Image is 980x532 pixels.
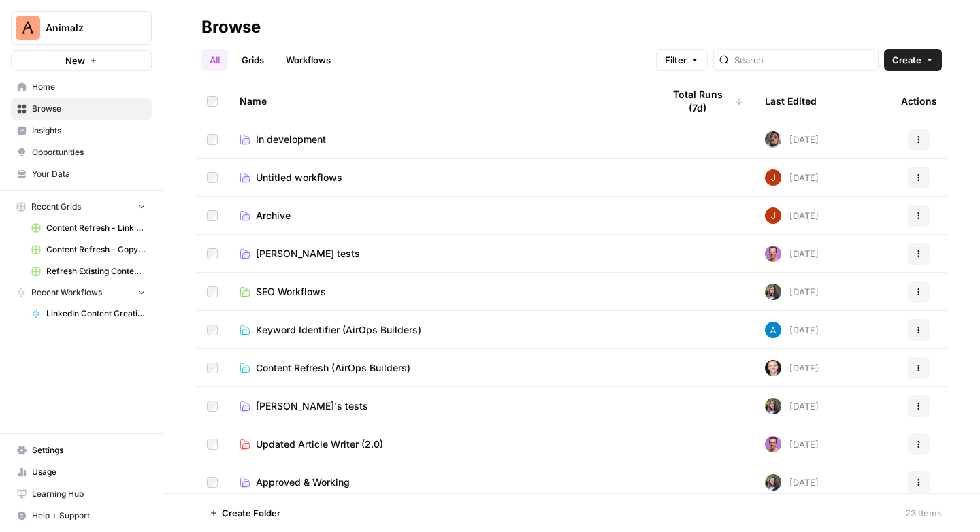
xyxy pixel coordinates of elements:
[11,461,152,483] a: Usage
[11,197,152,217] button: Recent Grids
[734,53,872,67] input: Search
[240,399,641,413] a: [PERSON_NAME]'s tests
[765,284,819,300] div: [DATE]
[32,124,146,137] span: Insights
[11,120,152,142] a: Insights
[765,398,819,414] div: [DATE]
[765,246,781,262] img: 6puihir5v8umj4c82kqcaj196fcw
[25,239,152,261] a: Content Refresh - Copy Update
[46,244,146,256] span: Content Refresh - Copy Update
[240,437,641,451] a: Updated Article Writer (2.0)
[11,439,152,461] a: Settings
[11,483,152,505] a: Learning Hub
[256,399,368,413] span: [PERSON_NAME]'s tests
[11,163,152,185] a: Your Data
[201,502,289,524] button: Create Folder
[240,171,641,184] a: Untitled workflows
[25,217,152,239] a: Content Refresh - Link & Meta Update
[32,510,146,522] span: Help + Support
[222,506,280,520] span: Create Folder
[256,133,326,146] span: In development
[256,171,342,184] span: Untitled workflows
[11,142,152,163] a: Opportunities
[765,246,819,262] div: [DATE]
[201,16,261,38] div: Browse
[765,207,819,224] div: [DATE]
[233,49,272,71] a: Grids
[765,436,781,452] img: 6puihir5v8umj4c82kqcaj196fcw
[32,444,146,456] span: Settings
[240,323,641,337] a: Keyword Identifier (AirOps Builders)
[256,247,360,261] span: [PERSON_NAME] tests
[201,49,228,71] a: All
[765,169,819,186] div: [DATE]
[765,474,781,491] img: axfdhis7hqllw7znytczg3qeu3ls
[901,82,937,120] div: Actions
[765,82,817,120] div: Last Edited
[11,76,152,98] a: Home
[765,322,781,338] img: o3cqybgnmipr355j8nz4zpq1mc6x
[32,168,146,180] span: Your Data
[765,436,819,452] div: [DATE]
[46,222,146,234] span: Content Refresh - Link & Meta Update
[11,98,152,120] a: Browse
[256,437,383,451] span: Updated Article Writer (2.0)
[765,360,781,376] img: lgt9qu58mh3yk4jks3syankzq6oi
[11,282,152,303] button: Recent Workflows
[240,476,641,489] a: Approved & Working
[240,133,641,146] a: In development
[32,488,146,500] span: Learning Hub
[256,361,410,375] span: Content Refresh (AirOps Builders)
[256,285,326,299] span: SEO Workflows
[240,82,641,120] div: Name
[31,286,102,299] span: Recent Workflows
[32,466,146,478] span: Usage
[884,49,942,71] button: Create
[240,247,641,261] a: [PERSON_NAME] tests
[32,103,146,115] span: Browse
[32,146,146,159] span: Opportunities
[765,322,819,338] div: [DATE]
[892,53,921,67] span: Create
[278,49,339,71] a: Workflows
[32,81,146,93] span: Home
[765,398,781,414] img: axfdhis7hqllw7znytczg3qeu3ls
[11,505,152,527] button: Help + Support
[765,207,781,224] img: erg4ip7zmrmc8e5ms3nyz8p46hz7
[765,169,781,186] img: erg4ip7zmrmc8e5ms3nyz8p46hz7
[765,131,781,148] img: u93l1oyz1g39q1i4vkrv6vz0p6p4
[765,360,819,376] div: [DATE]
[240,209,641,222] a: Archive
[16,16,40,40] img: Animalz Logo
[11,11,152,45] button: Workspace: Animalz
[256,476,350,489] span: Approved & Working
[656,49,708,71] button: Filter
[46,21,128,35] span: Animalz
[765,284,781,300] img: axfdhis7hqllw7znytczg3qeu3ls
[46,307,146,320] span: LinkedIn Content Creation
[765,474,819,491] div: [DATE]
[256,209,291,222] span: Archive
[25,303,152,325] a: LinkedIn Content Creation
[31,201,81,213] span: Recent Grids
[11,50,152,71] button: New
[765,131,819,148] div: [DATE]
[240,361,641,375] a: Content Refresh (AirOps Builders)
[256,323,421,337] span: Keyword Identifier (AirOps Builders)
[665,53,687,67] span: Filter
[25,261,152,282] a: Refresh Existing Content - Test
[65,54,85,67] span: New
[905,506,942,520] div: 23 Items
[240,285,641,299] a: SEO Workflows
[663,82,743,120] div: Total Runs (7d)
[46,265,146,278] span: Refresh Existing Content - Test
